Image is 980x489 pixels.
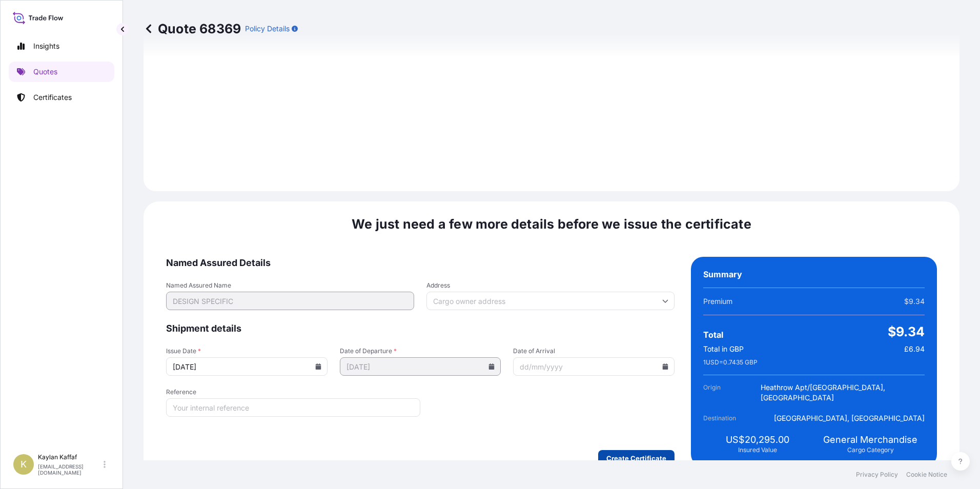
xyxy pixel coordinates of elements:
[166,347,328,355] span: Issue Date
[774,413,925,423] span: [GEOGRAPHIC_DATA], [GEOGRAPHIC_DATA]
[33,41,59,51] p: Insights
[166,322,675,335] span: Shipment details
[166,257,675,269] span: Named Assured Details
[761,382,925,403] span: Heathrow Apt/[GEOGRAPHIC_DATA], [GEOGRAPHIC_DATA]
[166,281,414,290] span: Named Assured Name
[33,67,57,77] p: Quotes
[33,92,72,103] p: Certificates
[166,357,328,376] input: dd/mm/yyyy
[352,216,751,232] span: We just need a few more details before we issue the certificate
[144,21,241,37] p: Quote 68369
[9,36,114,56] a: Insights
[726,434,789,446] span: US$20,295.00
[606,453,666,463] p: Create Certificate
[513,347,675,355] span: Date of Arrival
[166,398,420,417] input: Your internal reference
[904,296,925,307] span: $9.34
[340,357,501,376] input: dd/mm/yyyy
[9,87,114,108] a: Certificates
[340,347,501,355] span: Date of Departure
[21,459,27,470] span: K
[703,330,723,340] span: Total
[703,413,761,423] span: Destination
[166,388,420,396] span: Reference
[703,296,732,307] span: Premium
[823,434,917,446] span: General Merchandise
[38,463,101,476] p: [EMAIL_ADDRESS][DOMAIN_NAME]
[703,344,744,354] span: Total in GBP
[906,471,947,479] a: Cookie Notice
[598,450,675,466] button: Create Certificate
[856,471,898,479] a: Privacy Policy
[9,62,114,82] a: Quotes
[847,446,894,454] span: Cargo Category
[38,453,101,461] p: Kaylan Kaffaf
[703,358,758,366] span: 1 USD = 0.7435 GBP
[888,323,925,340] span: $9.34
[703,382,761,403] span: Origin
[426,292,675,310] input: Cargo owner address
[245,24,290,34] p: Policy Details
[904,344,925,354] span: £6.94
[738,446,777,454] span: Insured Value
[703,269,742,279] span: Summary
[426,281,675,290] span: Address
[513,357,675,376] input: dd/mm/yyyy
